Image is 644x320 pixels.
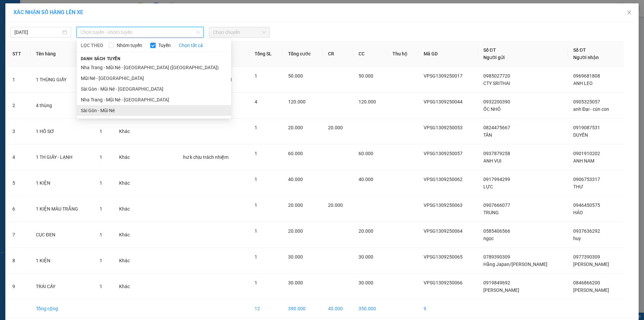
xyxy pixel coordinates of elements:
[573,158,594,164] span: ANH NAM
[483,125,510,130] span: 0824475667
[80,27,200,37] span: Chọn tuyến - nhóm tuyến
[387,41,418,67] th: Thu hộ
[7,248,31,274] td: 8
[483,99,510,104] span: 0932200390
[7,170,31,196] td: 5
[483,287,519,293] span: [PERSON_NAME]
[573,262,609,267] span: [PERSON_NAME]
[359,254,373,260] span: 30.000
[424,280,463,285] span: VPSG1309250066
[483,132,492,138] span: TÂN
[483,254,510,260] span: 0789390309
[255,73,257,79] span: 1
[483,81,510,86] span: CTY SRITHAI
[424,73,463,79] span: VPSG1309250017
[483,47,496,53] span: Số ĐT
[100,154,102,160] span: 1
[255,254,257,260] span: 1
[353,300,387,318] td: 350.000
[323,300,353,318] td: 40.000
[359,73,373,79] span: 50.000
[64,30,118,39] div: 0846866200
[6,30,59,39] div: 0919849692
[359,177,373,182] span: 40.000
[288,254,303,260] span: 30.000
[573,177,600,182] span: 0906753317
[249,300,283,318] td: 12
[483,210,499,215] span: TRUNG
[255,99,257,104] span: 4
[7,144,31,170] td: 4
[573,202,600,208] span: 0946450575
[288,202,303,208] span: 20.000
[63,45,72,52] span: CC :
[114,274,140,300] td: Khác
[114,42,145,49] span: Nhóm tuyến
[288,125,303,130] span: 20.000
[328,125,343,130] span: 20.000
[573,280,600,285] span: 0846866200
[77,56,125,62] span: Danh sách tuyến
[255,177,257,182] span: 1
[114,119,140,144] td: Khác
[573,210,583,215] span: HẢO
[249,41,283,67] th: Tổng SL
[31,93,94,119] td: 4 thùng
[328,202,343,208] span: 20.000
[483,262,547,267] span: Hằng Japan/[PERSON_NAME]
[573,184,583,189] span: THƯ
[114,248,140,274] td: Khác
[620,3,639,22] button: Close
[7,196,31,222] td: 6
[573,47,586,53] span: Số ĐT
[483,151,510,156] span: 0937879258
[288,73,303,79] span: 50.000
[100,258,102,263] span: 1
[573,125,600,130] span: 0919087531
[255,280,257,285] span: 1
[424,151,463,156] span: VPSG1309250057
[31,274,94,300] td: TRÁI CÂY
[31,144,94,170] td: 1 TH GIẤY - LẠNH
[31,222,94,248] td: CỤC ĐEN
[6,22,59,30] div: [PERSON_NAME]
[255,228,257,234] span: 1
[31,248,94,274] td: 1 KIỆN
[63,43,119,53] div: 30.000
[7,93,31,119] td: 2
[100,232,102,237] span: 1
[255,125,257,130] span: 1
[424,254,463,260] span: VPSG1309250065
[359,280,373,285] span: 30.000
[6,6,59,22] div: VP [PERSON_NAME]
[283,300,323,318] td: 390.000
[288,177,303,182] span: 40.000
[353,41,387,67] th: CC
[196,30,200,34] span: down
[483,202,510,208] span: 0907666077
[573,287,609,293] span: [PERSON_NAME]
[359,99,376,104] span: 120.000
[424,228,463,234] span: VPSG1309250064
[183,154,228,160] span: hư k chịu trách nhiệm
[255,151,257,156] span: 1
[64,6,80,13] span: Nhận:
[424,177,463,182] span: VPSG1309250062
[573,254,600,260] span: 0977390309
[77,62,231,73] li: Nha Trang - Mũi Né - [GEOGRAPHIC_DATA] ([GEOGRAPHIC_DATA])
[573,106,609,112] span: anh Đại - cún con
[359,151,373,156] span: 60.000
[213,27,266,37] span: Chọn chuyến
[64,6,118,22] div: VP [PERSON_NAME]
[255,202,257,208] span: 1
[573,236,581,241] span: huy
[627,10,632,15] span: close
[14,29,61,36] input: 13/09/2025
[64,22,118,30] div: [PERSON_NAME]
[100,206,102,212] span: 1
[179,42,203,49] a: Chọn tất cả
[323,41,353,67] th: CR
[77,105,231,116] li: Sài Gòn - Mũi Né
[424,125,463,130] span: VPSG1309250053
[573,228,600,234] span: 0937636292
